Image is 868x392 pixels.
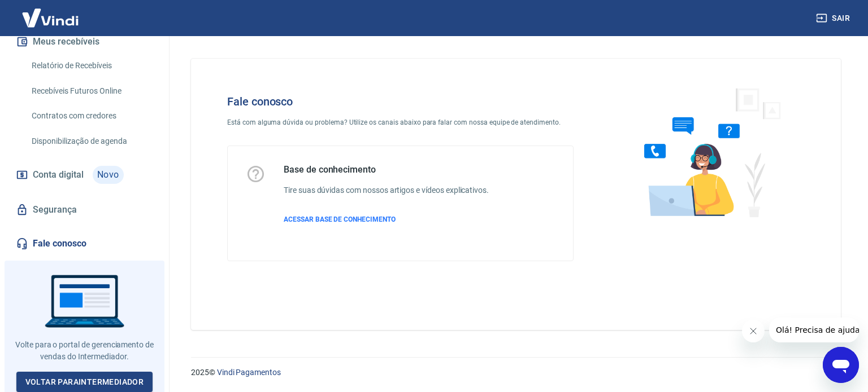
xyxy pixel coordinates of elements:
[622,77,793,227] img: Fale conosco
[191,367,841,378] p: 2025 ©
[27,80,155,103] a: Recebíveis Futuros Online
[7,8,95,17] span: Olá! Precisa de ajuda?
[93,166,124,184] span: Novo
[33,167,84,183] span: Conta digital
[742,320,765,342] iframe: Fechar mensagem
[14,29,155,54] button: Meus recebíveis
[284,184,489,196] h6: Tire suas dúvidas com nossos artigos e vídeos explicativos.
[227,117,574,127] p: Está com alguma dúvida ou problema? Utilize os canais abaixo para falar com nossa equipe de atend...
[284,214,489,224] a: ACESSAR BASE DE CONHECIMENTO
[14,197,155,222] a: Segurança
[814,8,854,29] button: Sair
[14,231,155,256] a: Fale conosco
[284,215,396,223] span: ACESSAR BASE DE CONHECIMENTO
[284,164,489,175] h5: Base de conhecimento
[227,95,574,108] h4: Fale conosco
[14,1,87,35] img: Vindi
[217,368,281,377] a: Vindi Pagamentos
[27,104,155,127] a: Contratos com credores
[14,161,155,188] a: Conta digitalNovo
[27,54,155,77] a: Relatório de Recebíveis
[823,347,859,383] iframe: Botão para abrir a janela de mensagens
[27,130,155,153] a: Disponibilização de agenda
[769,318,859,342] iframe: Mensagem da empresa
